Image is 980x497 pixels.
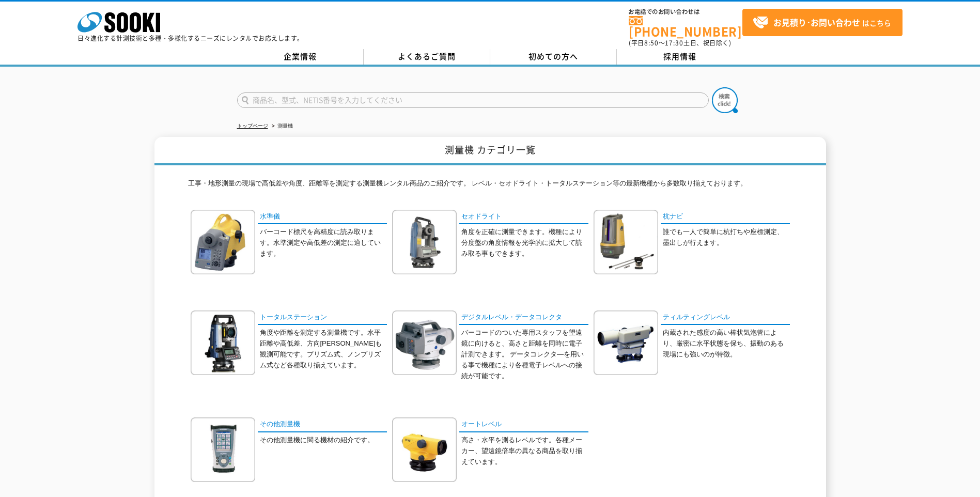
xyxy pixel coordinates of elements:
p: 誰でも一人で簡単に杭打ちや座標測定、墨出しが行えます。 [663,227,790,248]
a: トップページ [237,123,268,129]
img: トータルステーション [191,310,255,375]
a: 杭ナビ [661,210,790,225]
a: お見積り･お問い合わせはこちら [742,9,903,36]
p: その他測量機に関る機材の紹介です。 [260,435,387,446]
p: 角度を正確に測量できます。機種により分度盤の角度情報を光学的に拡大して読み取る事もできます。 [461,227,588,259]
a: 水準儀 [258,210,387,225]
p: バーコード標尺を高精度に読み取ります。水準測定や高低差の測定に適しています。 [260,227,387,259]
span: 8:50 [644,38,659,48]
a: デジタルレベル・データコレクタ [459,310,588,325]
a: [PHONE_NUMBER] [629,16,742,37]
img: btn_search.png [712,87,738,113]
img: 水準儀 [191,210,255,274]
a: その他測量機 [258,417,387,432]
p: 内蔵された感度の高い棒状気泡管により、厳密に水平状態を保ち、振動のある現場にも強いのが特徴。 [663,328,790,360]
img: セオドライト [392,210,457,274]
a: オートレベル [459,417,588,432]
a: セオドライト [459,210,588,225]
img: 杭ナビ [594,210,658,274]
p: 高さ・水平を測るレベルです。各種メーカー、望遠鏡倍率の異なる商品を取り揃えています。 [461,435,588,467]
span: 初めての方へ [528,51,578,62]
a: 採用情報 [617,49,743,65]
input: 商品名、型式、NETIS番号を入力してください [237,92,709,108]
h1: 測量機 カテゴリ一覧 [154,137,826,165]
p: バーコードのついた専用スタッフを望遠鏡に向けると、高さと距離を同時に電子計測できます。 データコレクタ―を用いる事で機種により各種電子レベルへの接続が可能です。 [461,328,588,381]
img: その他測量機 [191,417,255,482]
img: オートレベル [392,417,457,482]
img: ティルティングレベル [594,310,658,375]
span: (平日 ～ 土日、祝日除く) [629,38,731,48]
a: ティルティングレベル [661,310,790,325]
p: 角度や距離を測定する測量機です。水平距離や高低差、方向[PERSON_NAME]も観測可能です。プリズム式、ノンプリズム式など各種取り揃えています。 [260,328,387,370]
span: はこちら [753,15,891,30]
a: トータルステーション [258,310,387,325]
span: お電話でのお問い合わせは [629,9,742,15]
img: デジタルレベル・データコレクタ [392,310,457,375]
p: 日々進化する計測技術と多種・多様化するニーズにレンタルでお応えします。 [77,35,304,41]
span: 17:30 [665,38,683,48]
p: 工事・地形測量の現場で高低差や角度、距離等を測定する測量機レンタル商品のご紹介です。 レベル・セオドライト・トータルステーション等の最新機種から多数取り揃えております。 [188,178,792,194]
a: 初めての方へ [490,49,617,65]
strong: お見積り･お問い合わせ [773,16,860,28]
li: 測量機 [270,121,293,132]
a: よくあるご質問 [364,49,490,65]
a: 企業情報 [237,49,364,65]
